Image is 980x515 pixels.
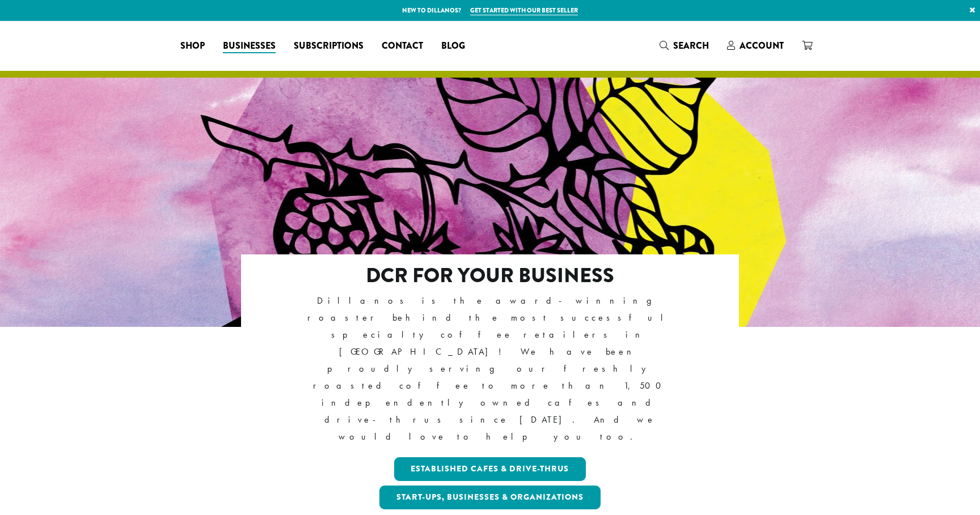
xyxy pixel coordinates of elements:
a: Established Cafes & Drive-Thrus [394,457,586,481]
p: Dillanos is the award-winning roaster behind the most successful specialty coffee retailers in [G... [290,292,690,446]
a: Shop [171,37,214,55]
span: Shop [180,39,205,53]
span: Contact [382,39,423,53]
a: Search [650,36,718,55]
span: Account [740,39,784,52]
a: Start-ups, Businesses & Organizations [379,486,601,509]
span: Subscriptions [294,39,364,53]
a: Get started with our best seller [470,6,578,15]
span: Businesses [223,39,276,53]
h2: DCR FOR YOUR BUSINESS [290,263,690,288]
span: Blog [441,39,465,53]
span: Search [673,39,709,52]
